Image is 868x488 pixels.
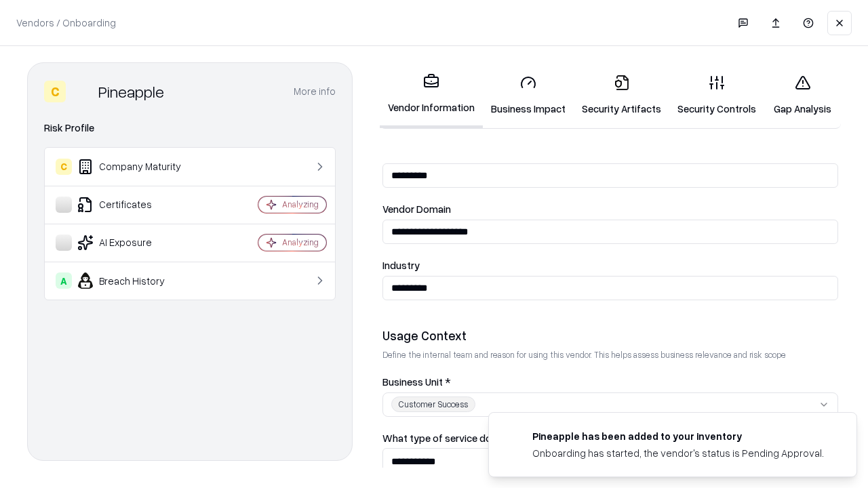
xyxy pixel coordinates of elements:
a: Business Impact [483,64,574,127]
a: Vendor Information [380,62,483,128]
label: Industry [382,260,838,270]
p: Define the internal team and reason for using this vendor. This helps assess business relevance a... [382,349,838,361]
label: What type of service does the vendor provide? * [382,433,838,443]
img: Pineapple [71,81,93,102]
button: Customer Success [382,392,838,417]
div: AI Exposure [56,235,218,251]
div: Customer Success [391,396,475,412]
a: Security Artifacts [574,64,669,127]
div: Onboarding has started, the vendor's status is Pending Approval. [532,446,824,460]
a: Gap Analysis [764,64,841,127]
div: Pineapple has been added to your inventory [532,429,824,443]
div: Risk Profile [44,120,336,136]
div: Certificates [56,197,218,213]
div: Breach History [56,272,218,289]
div: Analyzing [282,199,319,210]
img: pineappleenergy.com [505,429,521,445]
label: Vendor Domain [382,204,838,214]
div: C [44,81,66,102]
div: Company Maturity [56,159,218,175]
div: A [56,272,72,289]
label: Business Unit * [382,377,838,387]
div: Analyzing [282,237,319,248]
a: Security Controls [669,64,764,127]
button: More info [294,79,336,104]
div: Usage Context [382,327,838,344]
p: Vendors / Onboarding [16,16,116,30]
div: C [56,159,72,175]
div: Pineapple [98,81,164,102]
